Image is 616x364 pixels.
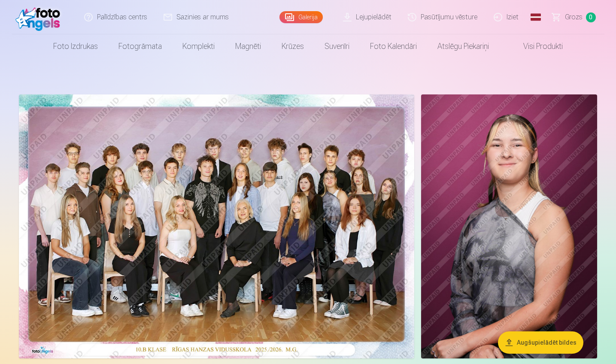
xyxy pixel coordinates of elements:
a: Magnēti [225,34,271,58]
img: /fa1 [15,3,65,31]
span: Grozs [565,12,583,22]
a: Krūzes [271,34,314,58]
a: Suvenīri [314,34,360,58]
a: Galerija [279,11,323,23]
span: 0 [586,12,596,22]
a: Fotogrāmata [108,34,172,58]
a: Komplekti [172,34,225,58]
a: Foto izdrukas [43,34,108,58]
a: Atslēgu piekariņi [427,34,499,58]
a: Visi produkti [499,34,573,58]
button: Augšupielādēt bildes [498,331,583,354]
a: Foto kalendāri [360,34,427,58]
